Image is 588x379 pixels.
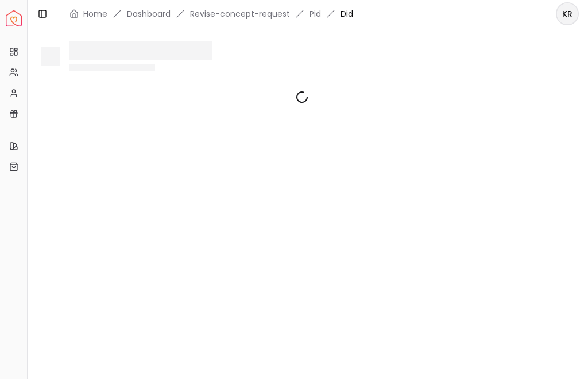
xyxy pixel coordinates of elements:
a: Home [83,8,107,20]
a: Spacejoy [6,10,22,26]
span: Did [341,8,353,20]
a: Dashboard [127,8,171,20]
img: Spacejoy Logo [6,10,22,26]
button: KR [556,2,579,25]
nav: breadcrumb [69,8,353,20]
span: KR [557,3,578,24]
a: Revise-concept-request [190,8,290,20]
a: Pid [310,8,321,20]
